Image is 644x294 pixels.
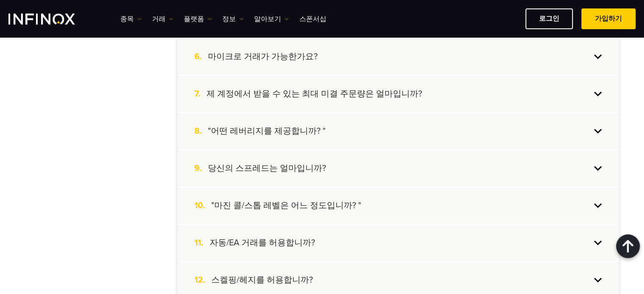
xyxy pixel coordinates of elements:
a: 가입하기 [581,8,636,29]
h4: "어떤 레버리지를 제공합니까? " [208,126,326,137]
h4: "마진 콜/스톱 레벨은 어느 정도입니까? " [211,200,361,211]
a: INFINOX Logo [8,14,95,25]
a: 스폰서십 [299,14,326,24]
h4: 자동/EA 거래를 허용합니까? [210,237,315,248]
span: 9. [194,163,208,174]
a: 종목 [120,14,141,24]
span: 7. [194,88,207,99]
span: 10. [194,200,211,211]
h4: 마이크로 거래가 가능한가요? [208,51,318,62]
h4: 당신의 스프레드는 얼마입니까? [208,163,326,174]
span: 8. [194,126,208,137]
span: 11. [194,237,210,248]
a: 로그인 [525,8,573,29]
a: 플랫폼 [184,14,212,24]
h4: 제 계정에서 받을 수 있는 최대 미결 주문량은 얼마입니까? [207,88,422,99]
a: 거래 [152,14,173,24]
h4: 스켈핑/헤지를 허용합니까? [211,275,313,286]
a: 알아보기 [254,14,289,24]
span: 12. [194,275,211,286]
a: 정보 [222,14,243,24]
span: 6. [194,51,208,62]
